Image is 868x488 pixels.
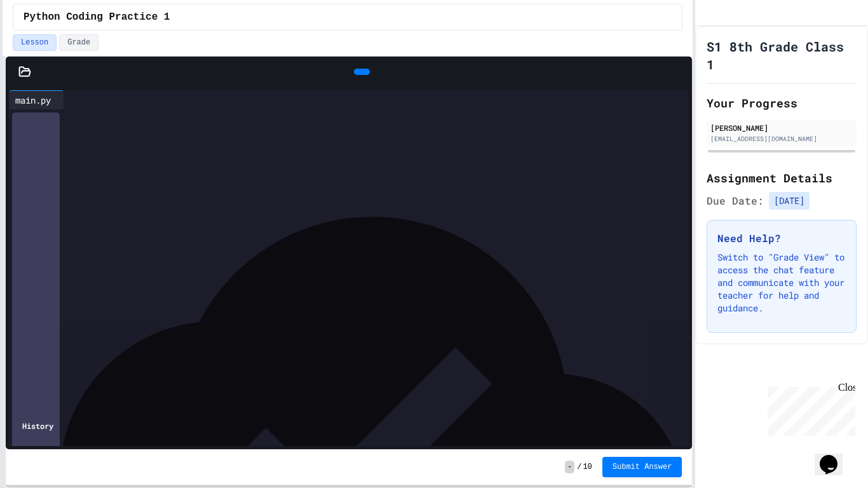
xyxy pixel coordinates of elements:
p: Switch to "Grade View" to access the chat feature and communicate with your teacher for help and ... [717,251,846,315]
h2: Your Progress [707,94,857,112]
div: [PERSON_NAME] [710,122,853,133]
iframe: chat widget [815,437,855,475]
button: Grade [59,34,98,51]
span: [DATE] [769,192,810,210]
div: main.py [9,90,64,109]
span: Python Coding Practice 1 [24,10,170,25]
div: [EMAIL_ADDRESS][DOMAIN_NAME] [710,134,853,144]
div: Chat with us now!Close [5,5,88,81]
h1: S1 8th Grade Class 1 [707,37,857,73]
div: main.py [9,93,57,107]
span: Submit Answer [613,462,672,472]
span: 10 [583,462,592,472]
span: - [565,461,574,473]
button: Lesson [13,34,57,51]
span: / [577,462,581,472]
h3: Need Help? [717,231,846,246]
button: Submit Answer [602,457,682,477]
span: Due Date: [707,193,764,208]
iframe: chat widget [763,382,855,436]
h2: Assignment Details [707,169,857,187]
